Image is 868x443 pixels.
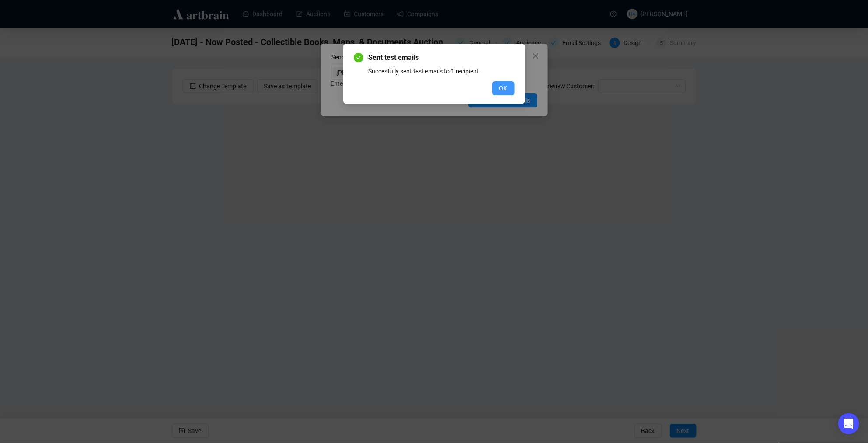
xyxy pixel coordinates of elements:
[492,81,515,95] button: OK
[499,83,508,93] span: OK
[369,52,515,63] span: Sent test emails
[838,413,859,434] div: Open Intercom Messenger
[369,66,515,76] div: Succesfully sent test emails to 1 recipient.
[354,53,363,62] span: check-circle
